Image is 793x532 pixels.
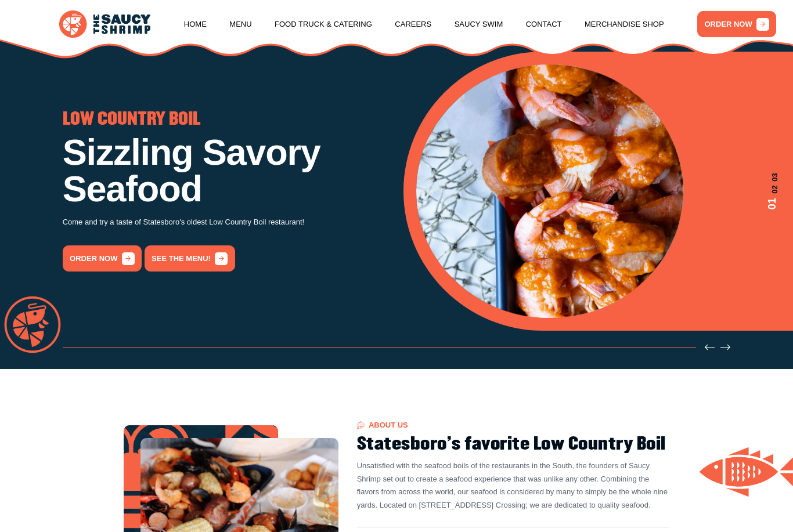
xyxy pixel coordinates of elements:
button: Previous slide [705,342,715,352]
p: Unsatisfied with the seafood boils of the restaurants in the South, the founders of Saucy Shrimp ... [357,459,669,512]
span: LOW COUNTRY BOIL [63,111,200,128]
a: Contact [526,2,562,46]
h2: Statesboro's favorite Low Country Boil [357,434,669,454]
span: About US [357,421,408,429]
a: Menu [229,2,251,46]
h1: Sizzling Savory Seafood [63,134,390,207]
a: ORDER NOW [697,11,777,37]
span: 01 [765,198,780,209]
a: Saucy Swim [455,2,503,46]
img: Banner Image [416,64,683,318]
a: Home [184,2,207,46]
img: logo [59,10,151,38]
div: 3 / 3 [63,111,390,272]
div: 1 / 3 [416,64,781,318]
span: 03 [765,173,780,181]
a: Careers [395,2,431,46]
a: Merchandise Shop [585,2,664,46]
a: See the menu! [145,245,235,272]
span: 02 [765,185,780,193]
button: Next slide [720,342,730,352]
p: Come and try a taste of Statesboro's oldest Low Country Boil restaurant! [63,216,390,229]
a: order now [63,245,142,272]
a: Food Truck & Catering [275,2,372,46]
